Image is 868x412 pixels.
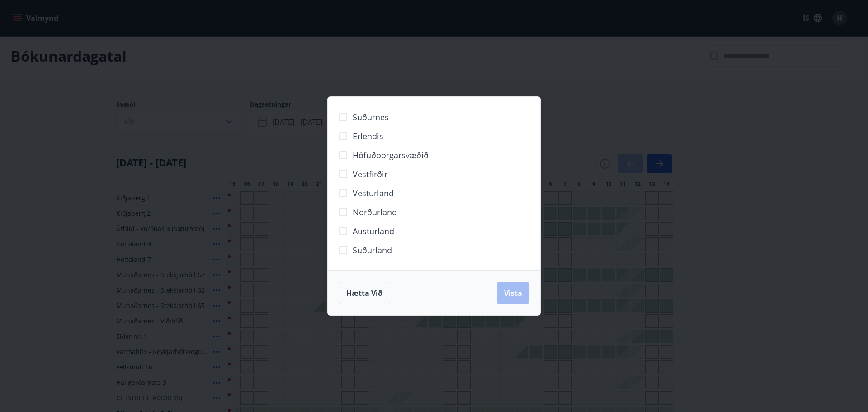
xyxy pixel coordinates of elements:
span: Suðurnes [353,111,389,123]
span: Austurland [353,225,394,237]
span: Suðurland [353,244,392,256]
span: Norðurland [353,206,397,218]
span: Vesturland [353,187,394,199]
span: Hætta við [346,288,382,298]
span: Höfuðborgarsvæðið [353,149,429,161]
button: Hætta við [339,282,390,304]
span: Vestfirðir [353,168,387,180]
span: Erlendis [353,130,383,142]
